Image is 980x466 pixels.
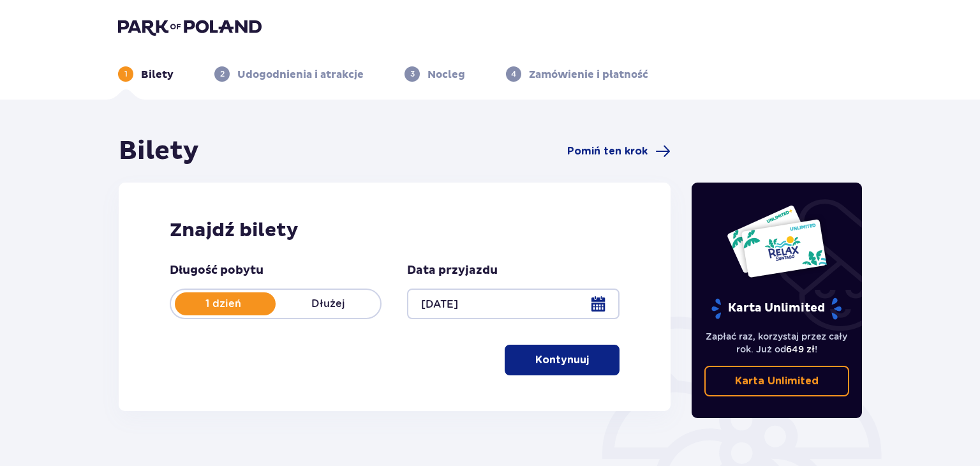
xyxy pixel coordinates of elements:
[786,344,815,354] span: 649 zł
[704,366,850,396] a: Karta Unlimited
[407,263,498,278] p: Data przyjazdu
[529,68,648,82] p: Zamówienie i płatność
[220,68,225,80] p: 2
[124,68,128,80] p: 1
[171,297,276,311] p: 1 dzień
[567,144,648,158] span: Pomiń ten krok
[704,330,850,356] p: Zapłać raz, korzystaj przez cały rok. Już od !
[170,218,620,243] h2: Znajdź bilety
[735,374,819,388] p: Karta Unlimited
[511,68,516,80] p: 4
[170,263,264,278] p: Długość pobytu
[237,68,364,82] p: Udogodnienia i atrakcje
[141,68,174,82] p: Bilety
[276,297,380,311] p: Dłużej
[535,353,589,367] p: Kontynuuj
[427,68,465,82] p: Nocleg
[567,144,671,159] a: Pomiń ten krok
[505,345,620,375] button: Kontynuuj
[710,297,843,320] p: Karta Unlimited
[118,18,262,36] img: Park of Poland logo
[119,135,199,167] h1: Bilety
[410,68,415,80] p: 3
